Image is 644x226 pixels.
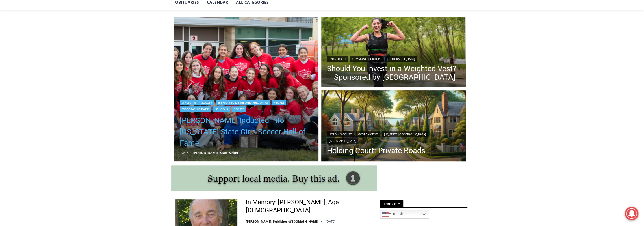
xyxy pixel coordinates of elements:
a: Schools [213,106,230,112]
a: [PERSON_NAME][GEOGRAPHIC_DATA] [216,100,270,105]
time: [DATE] [326,219,335,223]
a: [GEOGRAPHIC_DATA] [180,106,211,112]
img: (PHOTO: The 2025 Rye Girls Soccer Team surrounding Head Coach Rich Savage after his induction int... [174,17,319,162]
a: Sports [232,106,246,112]
span: Open Tues. - Sun. [PHONE_NUMBER] [2,58,55,80]
a: Community Groups [350,56,383,62]
a: Government [356,131,380,137]
a: [GEOGRAPHIC_DATA] [385,56,417,62]
a: Read More Rich Savage Inducted into New York State Girls Soccer Hall of Fame [174,17,319,162]
a: [GEOGRAPHIC_DATA] [327,138,358,144]
a: [PERSON_NAME] Inducted into [US_STATE] State Girls Soccer Hall of Fame [180,115,313,149]
a: Girls Varsity Soccer [180,100,214,105]
span: Translate [380,200,403,207]
a: [US_STATE][GEOGRAPHIC_DATA] [382,131,428,137]
a: Sponsored [327,56,348,62]
img: support local media, buy this ad [171,165,377,191]
img: DALLE 2025-09-08 Holding Court 2025-09-09 Private Roads [321,90,466,163]
a: Read More Holding Court: Private Roads [321,90,466,163]
a: People [272,100,286,105]
img: en [382,211,389,218]
a: Holding Court: Private Roads [327,147,460,155]
a: [PERSON_NAME], Staff Writer [193,150,238,155]
div: | | | [327,130,460,144]
a: Intern @ [DOMAIN_NAME] [136,55,274,70]
a: [PERSON_NAME], Publisher of [DOMAIN_NAME] [246,219,319,223]
a: In Memory: [PERSON_NAME], Age [DEMOGRAPHIC_DATA] [246,198,370,214]
div: "The first chef I interviewed talked about coming to [GEOGRAPHIC_DATA] from [GEOGRAPHIC_DATA] in ... [143,0,267,55]
a: Holding Court [327,131,354,137]
a: Read More Should You Invest in a Weighted Vest? – Sponsored by White Plains Hospital [321,17,466,89]
div: Located at [STREET_ADDRESS][PERSON_NAME] [58,35,83,68]
img: (PHOTO: Runner with a weighted vest. Contributed.) [321,17,466,89]
a: Open Tues. - Sun. [PHONE_NUMBER] [0,57,57,70]
a: Should You Invest in a Weighted Vest? – Sponsored by [GEOGRAPHIC_DATA] [327,64,460,81]
span: Intern @ [DOMAIN_NAME] [148,56,262,69]
div: | | | | | [180,98,313,112]
span: – [191,150,193,155]
a: English [380,210,429,219]
time: [DATE] [180,150,190,155]
div: | | [327,55,460,62]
